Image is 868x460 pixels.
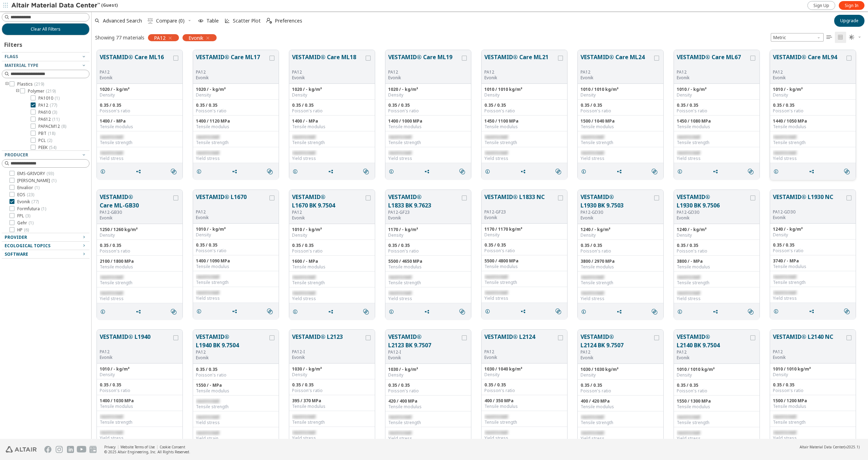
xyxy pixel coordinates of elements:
span: PA12 [154,35,166,41]
div: Density [581,92,661,98]
span: ( 1 ) [51,178,56,184]
div: PA12-I [388,349,460,355]
button: Similar search [649,305,663,319]
span: Table [206,18,219,23]
i:  [652,309,657,315]
p: Evonik [292,75,364,81]
div: Tensile modulus [388,124,468,130]
span: Advanced Search [103,18,142,23]
button: Share [325,305,340,319]
button: Similar search [168,164,182,179]
p: Evonik [196,75,268,81]
span: ( 11 ) [52,116,60,122]
button: VESTAMID® L2140 BK 9.7504 [677,332,749,349]
button: VESTAMID® Care ML21 [484,53,557,69]
button: Details [193,304,208,318]
i:  [652,169,657,174]
span: Material Type [5,62,38,68]
button: Similar search [168,305,182,319]
button: Share [325,164,340,179]
div: Poisson's ratio [677,108,757,114]
i:  [748,309,754,315]
button: VESTAMID® L1930 NC [773,193,845,209]
i:  [267,169,273,174]
button: VESTAMID® Care ML24 [581,53,653,69]
button: Share [421,305,436,319]
i:  [267,309,273,314]
div: 1010 / 1010 kg/m³ [581,87,661,92]
button: Share [517,304,532,318]
button: VESTAMID® Care ML-GB30 [100,193,172,210]
button: VESTAMID® Care ML94 [773,53,845,69]
span: restricted [484,150,508,156]
span: restricted [196,134,219,140]
div: PA12-GD30 [581,210,653,215]
span: restricted [388,150,411,156]
span: Plastics [17,81,44,87]
div: Tensile modulus [581,124,661,130]
div: Density [100,92,180,98]
i: toogle group [15,88,20,94]
p: Evonik [581,215,653,221]
div: 1010 / - kg/m³ [677,87,757,92]
i:  [838,35,843,40]
div: Filters [2,35,26,52]
button: Flags [2,52,89,61]
span: ( 1 ) [55,95,60,101]
span: ( 77 ) [50,102,57,108]
div: 1440 / 1050 MPa [773,118,853,124]
div: 1020 / - kg/m³ [100,87,180,92]
div: Poisson's ratio [100,108,180,114]
div: Yield stress [196,156,276,161]
img: Altair Material Data Center [11,2,101,9]
button: Clear All Filters [2,23,89,35]
div: 1010 / - kg/m³ [773,87,853,92]
button: Share [806,164,820,179]
span: [PERSON_NAME] [17,178,56,184]
span: Flags [5,54,18,60]
button: Similar search [841,304,856,318]
div: PA12 [388,69,460,75]
button: Similar search [456,164,471,179]
div: Tensile modulus [196,124,276,130]
div: Yield stress [677,156,757,161]
button: Share [806,304,820,318]
p: Evonik [677,215,749,221]
span: PCL [38,138,52,143]
div: Showing 77 materials [95,34,144,41]
span: ( 3 ) [25,213,30,219]
button: VESTAMID® L1930 BK 9.7503 [581,193,653,210]
span: EOS [17,192,34,198]
div: Density [677,92,757,98]
span: Evonik [188,35,203,41]
p: Evonik [100,215,172,221]
div: Tensile modulus [773,124,853,130]
button: Software [2,250,89,259]
div: PA12 [196,209,268,215]
i:  [826,35,832,40]
button: VESTAMID® Care ML17 [196,53,268,69]
i:  [148,18,153,24]
span: PA1010 [38,95,60,101]
button: VESTAMID® L1833 BK 9.7623 [388,193,460,210]
div: Yield stress [292,156,372,161]
button: Details [289,164,304,179]
p: Evonik [196,215,268,220]
div: Density [388,92,468,98]
i:  [844,169,850,174]
div: PA12-GB30 [100,210,172,215]
span: PAPACM12 [38,124,66,129]
i:  [363,309,369,315]
div: Tensile strength [196,140,276,145]
span: PBT [38,131,55,136]
span: ( 219 ) [34,81,44,87]
div: Poisson's ratio [484,108,564,114]
button: VESTAMID® L2124 BK 9.7507 [581,332,653,349]
a: Cookie Consent [160,445,185,449]
button: Share [229,304,243,318]
span: Provider [5,234,27,240]
div: 0.35 / 0.35 [196,102,276,108]
div: PA12 [773,69,845,75]
button: Share [132,164,147,179]
a: Website Terms of Use [120,445,155,449]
